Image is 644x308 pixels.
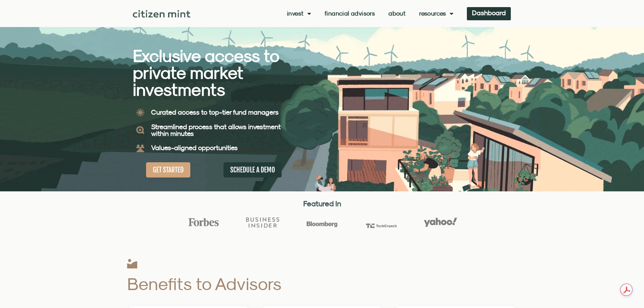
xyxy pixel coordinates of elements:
[303,199,341,208] strong: Featured In
[146,162,190,177] a: GET STARTED
[388,10,406,17] a: About
[151,123,281,137] b: Streamlined process that allows investment within minutes
[133,10,191,18] img: Citizen Mint
[127,275,382,292] h2: Benefits to Advisors
[287,10,311,17] a: Invest
[325,10,375,17] a: Financial Advisors
[419,10,453,17] a: Resources
[230,166,275,174] span: SCHEDULE A DEMO
[287,10,453,17] nav: Menu
[151,144,238,151] b: Values-aligned opportunities
[133,47,299,98] h2: Exclusive access to private market investments
[153,166,184,174] span: GET STARTED
[151,108,279,116] b: Curated access to top-tier fund managers
[187,218,220,227] img: Forbes Logo
[467,7,511,20] a: Dashboard
[223,162,282,177] a: SCHEDULE A DEMO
